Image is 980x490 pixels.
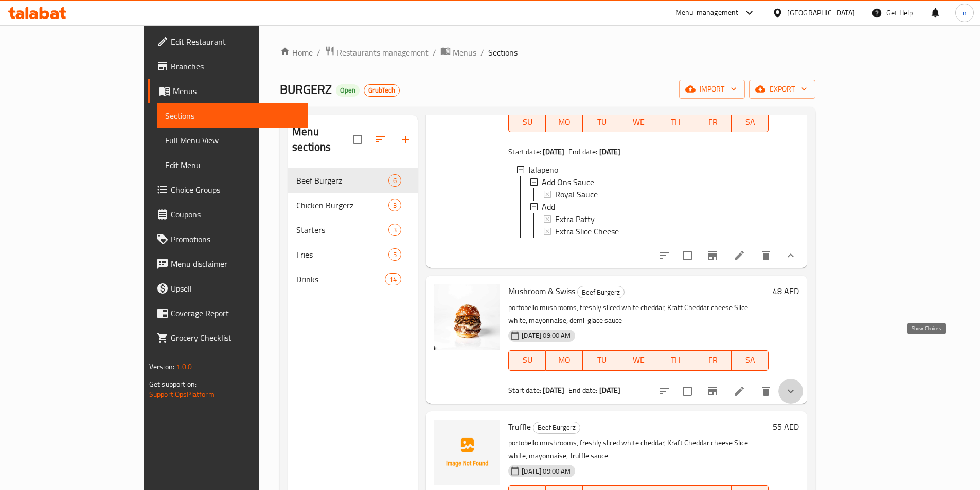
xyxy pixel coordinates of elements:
span: Full Menu View [165,134,299,147]
a: Edit menu item [733,249,745,262]
span: Edit Restaurant [171,35,299,48]
a: Grocery Checklist [148,325,308,350]
span: SA [736,115,764,130]
button: delete [754,243,778,268]
img: Mushroom & Swiss [434,284,500,350]
span: 14 [385,275,401,284]
span: Get support on: [149,377,197,391]
span: SU [513,353,542,368]
span: Promotions [171,233,299,245]
b: [DATE] [599,145,621,158]
span: Restaurants management [337,46,429,59]
button: show more [778,243,803,268]
div: items [388,224,401,236]
a: Branches [148,54,308,79]
span: Coupons [171,208,299,221]
a: Choice Groups [148,177,308,202]
button: import [679,80,745,99]
span: Branches [171,60,299,72]
span: Select to update [676,380,698,402]
span: Sections [165,110,299,122]
a: Menus [440,46,476,59]
span: WE [625,115,653,130]
button: MO [546,112,583,132]
span: End date: [568,145,597,158]
a: Edit Restaurant [148,29,308,54]
span: Fries [296,248,388,261]
button: MO [546,350,583,371]
span: 5 [389,250,401,260]
a: Coverage Report [148,301,308,325]
button: FR [694,350,732,371]
li: / [480,46,484,59]
nav: breadcrumb [280,46,815,59]
div: items [388,248,401,261]
span: Drinks [296,273,385,285]
div: Beef Burgerz [577,286,625,298]
div: Beef Burgerz [533,422,580,434]
button: export [749,80,815,99]
span: MO [550,115,579,130]
div: Drinks14 [288,267,418,292]
span: Choice Groups [171,184,299,196]
button: sort-choices [652,379,676,404]
span: Menu disclaimer [171,258,299,270]
img: Truffle [434,420,500,485]
span: 3 [389,201,401,210]
span: export [757,83,807,96]
button: TH [657,350,694,371]
span: Menus [173,85,299,97]
a: Sections [157,103,308,128]
p: portobello mushrooms, freshly sliced white cheddar, Kraft Cheddar cheese Slice white, mayonnaise,... [508,301,769,327]
div: items [388,199,401,211]
span: Starters [296,224,388,236]
a: Support.OpsPlatform [149,388,215,401]
div: [GEOGRAPHIC_DATA] [787,7,855,19]
span: 3 [389,225,401,235]
div: items [388,174,401,187]
span: [DATE] 09:00 AM [518,331,575,340]
span: Menus [453,46,476,59]
span: Beef Burgerz [296,174,388,187]
nav: Menu sections [288,164,418,296]
a: Edit menu item [733,385,745,397]
span: Chicken Burgerz [296,199,388,211]
span: TU [587,353,616,368]
span: Extra Patty [555,213,595,225]
span: MO [550,353,579,368]
span: Add [542,201,555,213]
button: TH [657,112,694,132]
span: TU [587,115,616,130]
span: 6 [389,176,401,186]
span: Upsell [171,282,299,295]
a: Restaurants management [325,46,429,59]
span: SA [736,353,764,368]
button: SU [508,350,546,371]
div: Starters3 [288,217,418,242]
span: Jalapeno [528,164,558,176]
div: items [385,273,401,285]
span: import [687,83,737,96]
span: SU [513,115,542,130]
span: n [963,7,967,19]
b: [DATE] [543,145,564,158]
span: Start date: [508,145,541,158]
span: Sort sections [368,127,393,152]
h2: Menu sections [292,124,353,155]
button: delete [754,379,778,404]
a: Menu disclaimer [148,251,308,276]
span: Sections [488,46,518,59]
a: Coupons [148,202,308,227]
span: [DATE] 09:00 AM [518,466,575,476]
span: Coverage Report [171,307,299,319]
h6: 48 AED [773,284,799,298]
span: End date: [568,384,597,397]
span: Edit Menu [165,159,299,171]
p: portobello mushrooms, freshly sliced white cheddar, Kraft Cheddar cheese Slice white, mayonnaise,... [508,437,769,462]
span: TH [662,353,690,368]
span: FR [699,115,727,130]
button: WE [620,350,657,371]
